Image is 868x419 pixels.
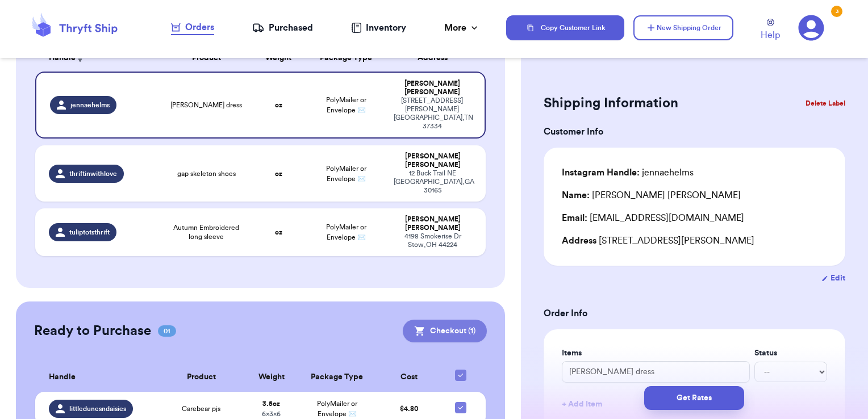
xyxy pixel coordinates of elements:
a: 3 [798,15,824,41]
span: PolyMailer or Envelope ✉️ [326,165,366,182]
span: Instagram Handle: [562,168,640,177]
span: 6 x 3 x 6 [262,410,281,417]
button: Copy Customer Link [506,15,624,40]
th: Cost [377,363,443,392]
div: [PERSON_NAME] [PERSON_NAME] [394,152,473,169]
div: [PERSON_NAME] [PERSON_NAME] [562,188,741,202]
div: [PERSON_NAME] [PERSON_NAME] [394,79,471,97]
th: Weight [252,44,306,72]
span: jennaehelms [70,100,110,110]
span: $ 4.80 [400,405,418,412]
div: [STREET_ADDRESS][PERSON_NAME] [562,234,827,248]
span: Help [761,28,780,42]
h2: Ready to Purchase [34,322,151,340]
span: [PERSON_NAME] dress [170,100,242,110]
span: PolyMailer or Envelope ✉️ [326,224,366,241]
button: Get Rates [644,386,744,410]
button: Checkout (1) [403,320,487,342]
label: Status [754,347,827,359]
span: Handle [49,52,76,64]
div: 3 [831,6,842,17]
button: Edit [821,273,845,284]
span: gap skeleton shoes [177,169,236,178]
h3: Customer Info [544,125,845,139]
span: PolyMailer or Envelope ✉️ [326,97,366,114]
button: New Shipping Order [633,15,733,40]
h2: Shipping Information [544,94,678,112]
th: Package Type [298,363,377,392]
div: jennaehelms [562,166,694,179]
button: Sort ascending [76,51,85,65]
a: Inventory [351,21,406,35]
span: Autumn Embroidered long sleeve [168,223,245,241]
strong: oz [275,229,282,236]
span: tuliptotsthrift [69,228,110,237]
th: Product [157,363,245,392]
span: Name: [562,191,590,200]
th: Weight [245,363,297,392]
label: Items [562,347,750,359]
a: Help [761,19,780,42]
strong: 3.5 oz [262,400,280,407]
div: [PERSON_NAME] [PERSON_NAME] [394,215,473,232]
span: PolyMailer or Envelope ✉️ [317,400,357,417]
span: Address [562,236,596,245]
th: Address [387,44,486,72]
span: 01 [158,325,176,337]
button: Delete Label [801,91,850,116]
div: [STREET_ADDRESS][PERSON_NAME] [GEOGRAPHIC_DATA] , TN 37334 [394,97,471,131]
span: Carebear pjs [182,404,220,413]
span: Handle [49,371,76,383]
th: Product [161,44,252,72]
a: Purchased [252,21,313,35]
div: More [444,21,480,35]
span: littledunesndaisies [69,404,126,413]
span: Email: [562,213,587,223]
div: Orders [171,20,214,34]
h3: Order Info [544,307,845,320]
th: Package Type [306,44,387,72]
strong: oz [275,170,282,177]
div: [EMAIL_ADDRESS][DOMAIN_NAME] [562,211,827,225]
div: 12 Buck Trail NE [GEOGRAPHIC_DATA] , GA 30165 [394,169,473,195]
strong: oz [275,102,282,108]
div: 4198 Smokerise Dr Stow , OH 44224 [394,232,473,249]
a: Orders [171,20,214,35]
span: thriftinwithlove [69,169,117,178]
